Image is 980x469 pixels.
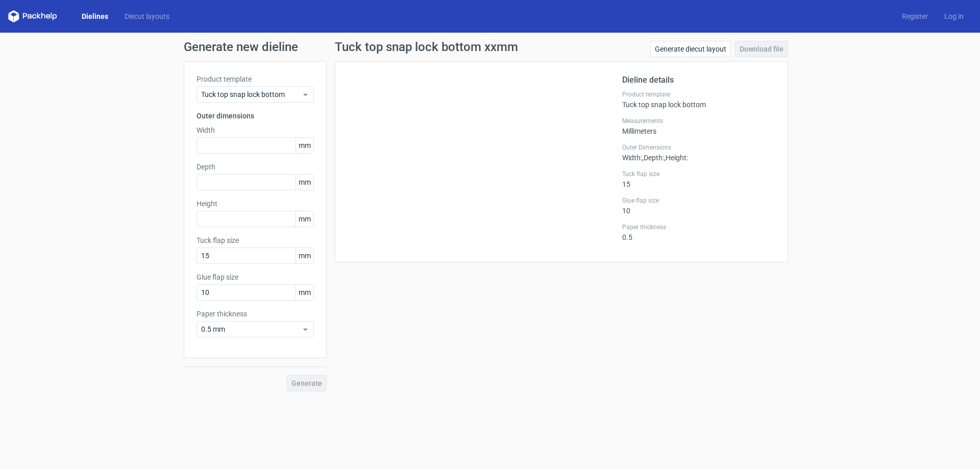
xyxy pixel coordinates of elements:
[296,248,313,263] span: mm
[296,175,313,190] span: mm
[622,90,775,109] div: Tuck top snap lock bottom
[664,154,688,162] span: , Height :
[197,74,314,84] label: Product template
[197,235,314,245] label: Tuck flap size
[650,41,731,57] a: Generate diecut layout
[296,138,313,153] span: mm
[936,11,972,21] a: Log in
[197,111,314,121] h3: Outer dimensions
[197,199,314,209] label: Height
[201,324,302,334] span: 0.5 mm
[201,89,302,100] span: Tuck top snap lock bottom
[622,170,775,188] div: 15
[116,11,178,21] a: Diecut layouts
[622,196,775,215] div: 10
[622,196,775,205] label: Glue flap size
[197,272,314,282] label: Glue flap size
[622,117,775,125] label: Measurements
[73,11,116,21] a: Dielines
[622,74,775,86] h2: Dieline details
[622,143,775,152] label: Outer Dimensions
[197,162,314,172] label: Depth
[296,211,313,227] span: mm
[622,154,642,162] span: Width :
[197,309,314,319] label: Paper thickness
[335,41,518,53] h1: Tuck top snap lock bottom xxmm
[296,285,313,300] span: mm
[622,117,775,135] div: Millimeters
[894,11,936,21] a: Register
[622,170,775,178] label: Tuck flap size
[622,90,775,98] label: Product template
[642,154,664,162] span: , Depth :
[622,223,775,231] label: Paper thickness
[622,223,775,241] div: 0.5
[184,41,796,53] h1: Generate new dieline
[197,125,314,135] label: Width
